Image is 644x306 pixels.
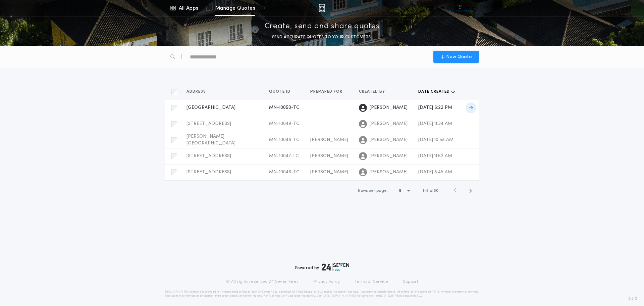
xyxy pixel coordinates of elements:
[418,89,451,94] span: Date created
[269,89,292,94] span: Quote ID
[269,121,300,126] span: MN-10049-TC
[269,154,299,159] span: MN-10047-TC
[269,105,300,110] span: MN-10050-TC
[370,153,408,160] span: [PERSON_NAME]
[186,88,211,95] button: Address
[186,134,235,146] span: [PERSON_NAME][GEOGRAPHIC_DATA]
[359,89,386,94] span: Created by
[322,263,349,271] img: logo
[165,290,479,298] p: DISCLAIMER: This estimate is provided for informational purposes only. 24|Seven Fees, a product o...
[186,105,235,110] span: [GEOGRAPHIC_DATA]
[186,89,207,94] span: Address
[310,170,348,175] span: [PERSON_NAME]
[269,170,300,175] span: MN-10046-TC
[403,279,418,285] a: Support
[423,189,424,193] span: 1
[418,121,452,126] span: [DATE] 11:34 AM
[370,169,408,176] span: [PERSON_NAME]
[355,279,388,285] a: Terms of Service
[319,4,325,12] img: img
[370,121,408,127] span: [PERSON_NAME]
[433,51,479,63] button: New Quote
[269,88,296,95] button: Quote ID
[272,34,372,41] p: SEND ACCURATE QUOTES TO YOUR CUSTOMERS.
[418,137,453,142] span: [DATE] 10:58 AM
[447,5,473,11] img: vs-icon
[310,154,348,159] span: [PERSON_NAME]
[370,137,408,143] span: [PERSON_NAME]
[269,137,300,142] span: MN-10048-TC
[186,121,231,126] span: [STREET_ADDRESS]
[359,88,390,95] button: Created by
[399,187,401,194] h1: 5
[628,296,637,302] span: 3.8.0
[186,154,231,159] span: [STREET_ADDRESS]
[399,185,412,196] button: 5
[418,154,452,159] span: [DATE] 11:52 AM
[418,170,452,175] span: [DATE] 8:45 AM
[310,137,348,142] span: [PERSON_NAME]
[370,104,408,111] span: [PERSON_NAME]
[295,263,349,271] div: Powered by
[313,279,340,285] a: Privacy Policy
[226,279,299,285] p: © All rights reserved. 24|Seven Fees
[418,88,455,95] button: Date created
[186,170,231,175] span: [STREET_ADDRESS]
[265,21,380,32] p: Create, send and share quotes
[323,295,356,297] a: [URL][DOMAIN_NAME]
[446,53,472,60] span: New Quote
[358,189,388,193] span: Rows per page:
[418,105,452,110] span: [DATE] 6:22 PM
[310,89,344,94] span: Prepared for
[426,189,429,193] span: 5
[430,188,439,194] span: of 50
